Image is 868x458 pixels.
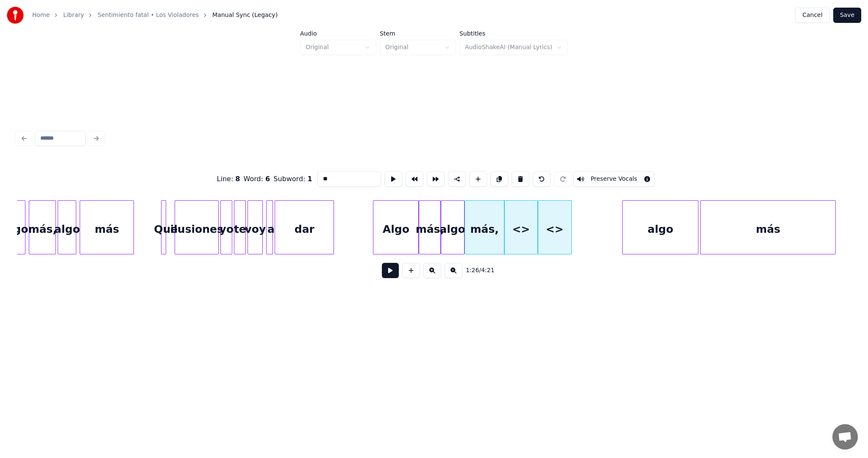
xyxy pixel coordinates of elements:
[273,174,312,184] div: Subword :
[244,174,270,184] div: Word :
[833,8,861,23] button: Save
[380,30,456,36] label: Stem
[466,266,479,275] span: 1:26
[7,7,24,24] img: youka
[265,175,270,183] span: 6
[300,30,376,36] label: Audio
[466,266,486,275] div: /
[573,171,655,187] button: Toggle
[481,266,494,275] span: 4:21
[459,30,568,36] label: Subtitles
[97,11,199,19] a: Sentimiento fatal • Los Violadores
[212,11,278,19] span: Manual Sync (Legacy)
[308,175,312,183] span: 1
[32,11,50,19] a: Home
[795,8,829,23] button: Cancel
[235,175,240,183] span: 8
[63,11,84,19] a: Library
[217,174,240,184] div: Line :
[32,11,278,19] nav: breadcrumb
[832,424,858,450] div: Open chat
